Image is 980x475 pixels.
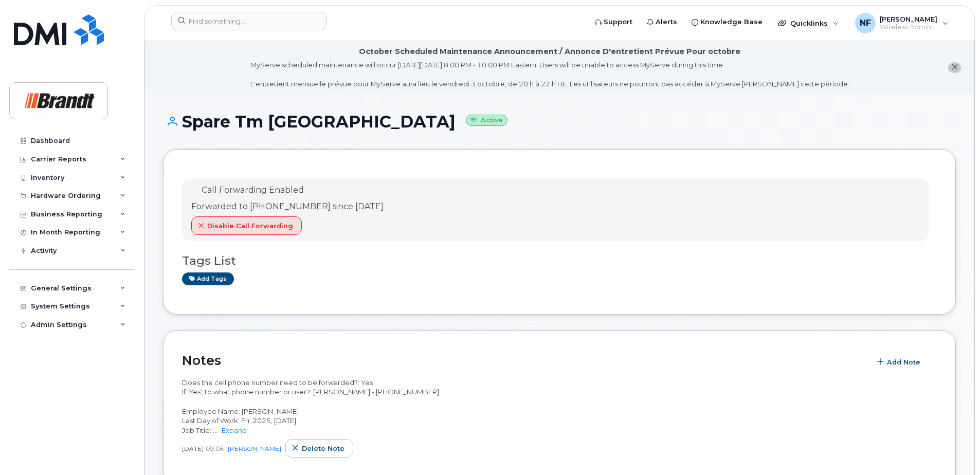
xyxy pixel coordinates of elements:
[870,353,929,372] button: Add Note
[182,353,865,368] h2: Notes
[202,185,304,195] span: Call Forwarding Enabled
[250,60,849,89] div: MyServe scheduled maintenance will occur [DATE][DATE] 8:00 PM - 10:00 PM Eastern. Users will be u...
[163,113,956,131] h1: Spare Tm [GEOGRAPHIC_DATA]
[182,272,234,285] a: Add tags
[302,444,344,453] span: Delete note
[182,444,204,453] span: [DATE]
[191,216,302,235] button: Disable Call Forwarding
[359,46,740,57] div: October Scheduled Maintenance Announcement / Annonce D'entretient Prévue Pour octobre
[228,445,281,452] a: [PERSON_NAME]
[182,254,937,267] h3: Tags List
[948,62,961,73] button: close notification
[191,201,384,213] div: Forwarded to [PHONE_NUMBER] since [DATE]
[466,115,507,126] small: Active
[887,357,920,367] span: Add Note
[222,426,247,434] a: Expand
[285,439,353,458] button: Delete note
[182,378,439,434] span: Does the cell phone number need to be forwarded?: Yes If 'Yes', to what phone number or user?: [P...
[206,444,224,453] span: 09:06
[207,221,293,231] span: Disable Call Forwarding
